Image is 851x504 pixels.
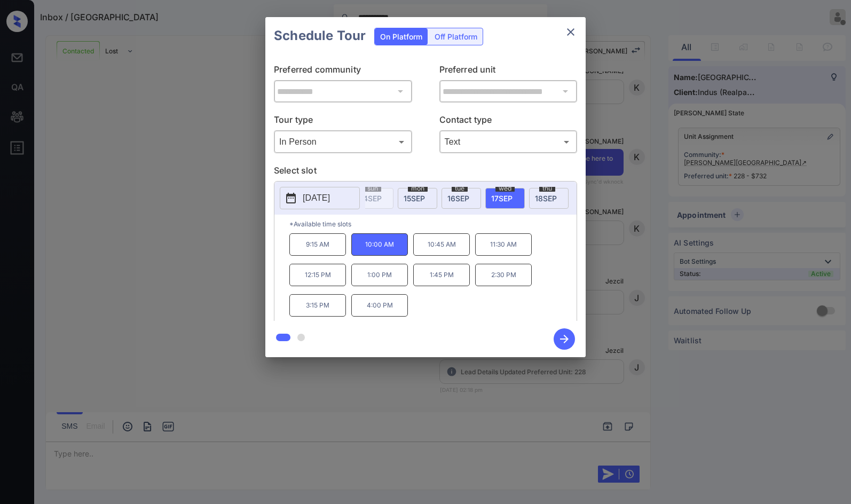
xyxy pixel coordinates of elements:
p: 11:30 AM [475,233,532,256]
p: 10:00 AM [351,233,408,256]
p: 4:00 PM [351,294,408,317]
p: Preferred community [274,63,412,80]
button: [DATE] [280,187,360,209]
span: 16 SEP [447,194,469,203]
p: 2:30 PM [475,264,532,286]
span: mon [408,185,428,192]
p: 10:45 AM [413,233,470,256]
p: Contact type [439,113,578,130]
div: date-select [442,188,481,209]
p: Preferred unit [439,63,578,80]
h2: Schedule Tour [265,17,374,54]
div: On Platform [375,28,428,45]
p: 3:15 PM [289,294,346,317]
div: Off Platform [429,28,483,45]
button: btn-next [547,325,581,353]
button: close [560,21,581,43]
p: *Available time slots [289,215,577,233]
div: date-select [485,188,525,209]
span: 15 SEP [404,194,425,203]
p: 12:15 PM [289,264,346,286]
p: Select slot [274,164,577,181]
span: wed [495,185,515,192]
p: [DATE] [303,192,330,204]
span: 17 SEP [491,194,513,203]
span: thu [539,185,555,192]
div: date-select [398,188,437,209]
p: 1:00 PM [351,264,408,286]
div: In Person [277,133,409,151]
p: 9:15 AM [289,233,346,256]
p: 1:45 PM [413,264,470,286]
div: Text [442,133,575,151]
span: 18 SEP [535,194,557,203]
div: date-select [529,188,569,209]
span: tue [452,185,468,192]
p: Tour type [274,113,412,130]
